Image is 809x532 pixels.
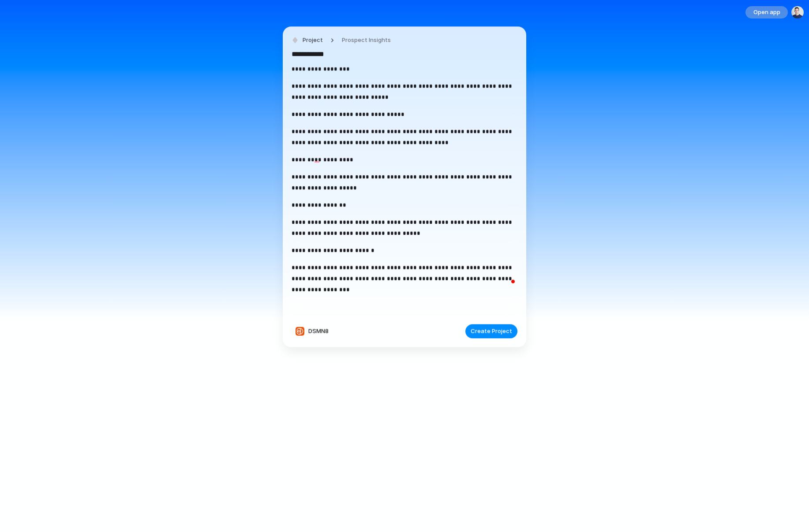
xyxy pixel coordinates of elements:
button: Prospect Insights [337,34,396,47]
div: To enrich screen reader interactions, please activate Accessibility in Grammarly extension settings [292,63,517,317]
span: Create Project [471,327,512,336]
button: Open app [745,6,788,18]
button: Create Project [465,324,517,338]
span: DSMN8 [308,327,329,336]
span: Project [303,36,323,44]
span: Open app [753,8,780,17]
button: Project [289,34,326,47]
span: Prospect Insights [342,36,391,44]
